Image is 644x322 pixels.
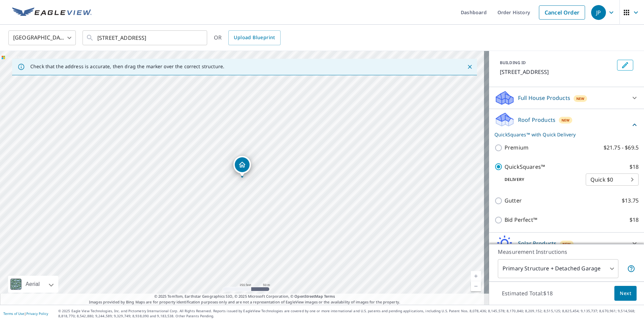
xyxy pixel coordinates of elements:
[465,62,474,71] button: Close
[154,294,335,299] span: © 2025 TomTom, Earthstar Geographics SIO, © 2025 Microsoft Corporation, ©
[505,216,537,224] p: Bid Perfect™
[518,116,555,124] p: Roof Products
[627,265,635,273] span: Your report will include the primary structure and a detached garage if one exists.
[234,33,275,42] span: Upload Blueprint
[471,281,481,291] a: Current Level 17, Zoom Out
[324,294,335,299] a: Terms
[591,5,606,20] div: JP
[471,271,481,281] a: Current Level 17, Zoom In
[494,112,639,138] div: Roof ProductsNewQuickSquares™ with Quick Delivery
[562,241,571,247] span: New
[498,259,618,278] div: Primary Structure + Detached Garage
[505,143,528,152] p: Premium
[500,68,614,76] p: [STREET_ADDRESS]
[505,163,545,171] p: QuickSquares™
[576,96,585,101] span: New
[617,60,633,71] button: Edit building 1
[614,286,637,301] button: Next
[494,131,631,138] p: QuickSquares™ with Quick Delivery
[630,163,639,171] p: $18
[294,294,323,299] a: OpenStreetMap
[498,248,635,256] p: Measurement Instructions
[58,308,641,319] p: © 2025 Eagle View Technologies, Inc. and Pictometry International Corp. All Rights Reserved. Repo...
[8,28,76,47] div: [GEOGRAPHIC_DATA]
[24,276,42,293] div: Aerial
[620,289,631,298] span: Next
[494,90,639,106] div: Full House ProductsNew
[233,156,251,177] div: Dropped pin, building 1, Residential property, 1707 NE 76th St Gladstone, MO 64118
[3,311,24,316] a: Terms of Use
[496,286,558,301] p: Estimated Total: $18
[604,143,639,152] p: $21.75 - $69.5
[561,117,570,123] span: New
[539,5,585,20] a: Cancel Order
[518,94,570,102] p: Full House Products
[26,311,48,316] a: Privacy Policy
[500,60,526,65] p: BUILDING ID
[228,30,280,45] a: Upload Blueprint
[586,170,639,189] div: Quick $0
[494,177,586,183] p: Delivery
[97,28,193,47] input: Search by address or latitude-longitude
[518,239,556,247] p: Solar Products
[30,63,224,70] p: Check that the address is accurate, then drag the marker over the correct structure.
[494,235,639,251] div: Solar ProductsNew
[12,7,92,18] img: EV Logo
[630,216,639,224] p: $18
[622,196,639,205] p: $13.75
[8,276,58,293] div: Aerial
[505,196,522,205] p: Gutter
[3,312,48,316] p: |
[214,30,281,45] div: OR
